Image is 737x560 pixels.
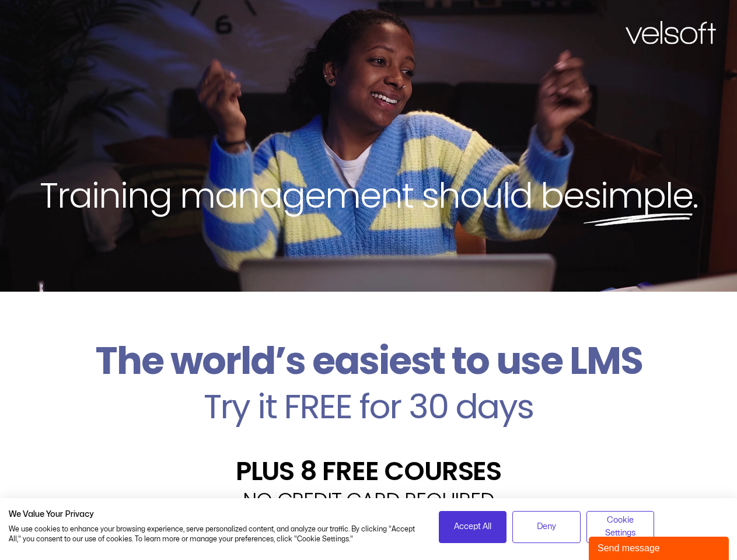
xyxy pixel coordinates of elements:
span: Deny [537,520,556,533]
button: Accept all cookies [439,511,507,543]
p: We use cookies to enhance your browsing experience, serve personalized content, and analyze our t... [9,524,421,544]
span: Accept All [454,520,491,533]
button: Deny all cookies [512,511,581,543]
h2: The world’s easiest to use LMS [9,338,728,384]
span: Cookie Settings [594,514,647,540]
iframe: chat widget [589,534,731,560]
h2: PLUS 8 FREE COURSES [9,458,728,484]
h2: Try it FREE for 30 days [9,390,728,423]
h2: Training management should be . [21,173,716,218]
span: simple [584,171,693,220]
button: Adjust cookie preferences [586,511,655,543]
h2: We Value Your Privacy [9,509,421,520]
